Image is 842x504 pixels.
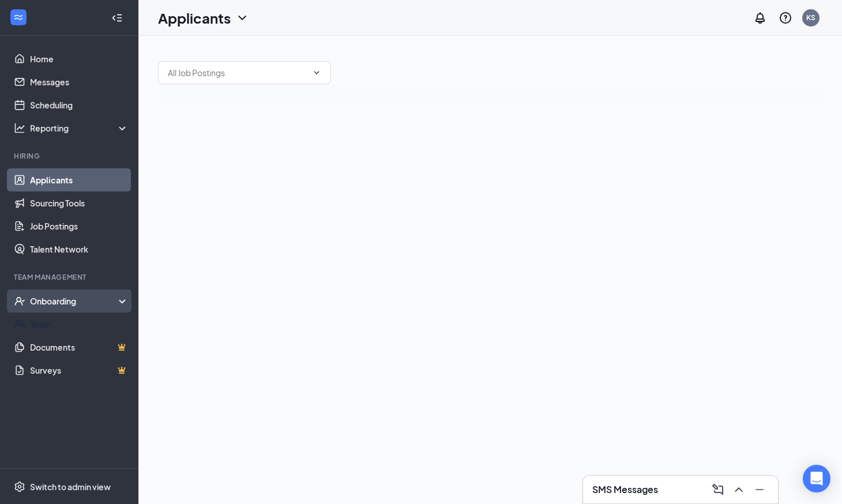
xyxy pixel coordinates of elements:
[30,238,129,261] a: Talent Network
[168,66,307,79] input: All Job Postings
[592,483,658,496] h3: SMS Messages
[13,12,24,23] svg: WorkstreamLogo
[753,483,766,497] svg: Minimize
[312,68,321,77] svg: ChevronDown
[732,483,746,497] svg: ChevronUp
[30,70,129,93] a: Messages
[779,11,792,25] svg: QuestionInfo
[14,272,126,282] div: Team Management
[753,11,767,25] svg: Notifications
[30,122,129,134] div: Reporting
[14,151,126,161] div: Hiring
[30,168,129,191] a: Applicants
[711,483,725,497] svg: ComposeMessage
[803,465,830,492] div: Open Intercom Messenger
[235,11,249,25] svg: ChevronDown
[30,359,129,382] a: SurveysCrown
[709,480,727,499] button: ComposeMessage
[158,8,231,28] h1: Applicants
[30,47,129,70] a: Home
[30,295,119,307] div: Onboarding
[30,215,129,238] a: Job Postings
[750,480,769,499] button: Minimize
[14,481,25,492] svg: Settings
[111,12,123,24] svg: Collapse
[806,13,815,22] div: KS
[14,295,25,307] svg: UserCheck
[30,481,111,492] div: Switch to admin view
[730,480,748,499] button: ChevronUp
[30,336,129,359] a: DocumentsCrown
[30,191,129,215] a: Sourcing Tools
[14,122,25,134] svg: Analysis
[30,93,129,116] a: Scheduling
[30,313,129,336] a: Team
